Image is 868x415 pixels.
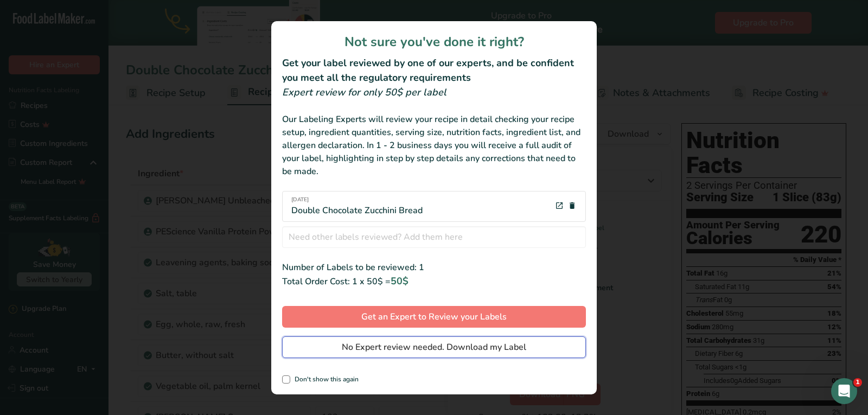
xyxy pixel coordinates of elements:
iframe: Intercom live chat [831,378,857,404]
button: Get an Expert to Review your Labels [282,306,586,328]
h1: Not sure you've done it right? [282,32,586,52]
div: Our Labeling Experts will review your recipe in detail checking your recipe setup, ingredient qua... [282,113,586,178]
span: No Expert review needed. Download my Label [342,341,526,354]
div: Number of Labels to be reviewed: 1 [282,261,586,274]
button: No Expert review needed. Download my Label [282,336,586,358]
span: [DATE] [291,196,423,204]
h2: Get your label reviewed by one of our experts, and be confident you meet all the regulatory requi... [282,56,586,85]
div: Double Chocolate Zucchini Bread [291,196,423,217]
div: Expert review for only 50$ per label [282,85,586,100]
span: 1 [853,378,862,387]
input: Need other labels reviewed? Add them here [282,226,586,248]
span: Get an Expert to Review your Labels [361,310,507,323]
span: 50$ [391,274,409,288]
span: Don't show this again [290,375,359,384]
div: Total Order Cost: 1 x 50$ = [282,274,586,289]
